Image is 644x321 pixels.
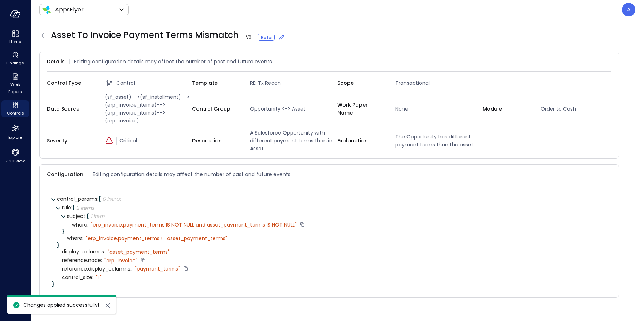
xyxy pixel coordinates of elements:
[87,213,89,220] span: {
[102,197,121,202] div: 5 items
[105,137,192,145] div: Critical
[72,222,88,228] span: where
[47,170,83,178] span: Configuration
[392,105,483,113] span: None
[6,157,25,165] span: 360 View
[4,81,26,95] span: Work Papers
[98,195,101,203] span: {
[243,34,254,41] span: V 0
[62,258,102,263] span: reference.node
[105,79,192,87] div: Control
[337,101,384,117] span: Work Paper Name
[9,38,21,45] span: Home
[392,79,483,87] span: Transactional
[96,274,102,281] div: " L"
[6,59,24,67] span: Findings
[74,58,273,65] span: Editing configuration details may affect the number of past and future events.
[42,5,51,14] img: Icon
[57,195,98,203] span: control_params
[337,137,384,145] span: Explanation
[1,72,29,96] div: Work Papers
[108,249,170,255] div: " asset_payment_terms"
[247,105,337,113] span: Opportunity <-> Asset
[131,265,132,272] span: :
[1,50,29,67] div: Findings
[627,5,631,14] p: A
[192,79,239,87] span: Template
[51,29,285,41] span: Asset To Invoice Payment Terms Mismatch
[76,205,94,210] div: 2 items
[47,105,93,113] span: Data Source
[261,34,272,40] span: Beta
[101,257,102,264] span: :
[47,79,93,87] span: Control Type
[57,243,606,248] div: }
[52,282,606,287] div: }
[62,266,132,272] span: reference.display_columns:
[23,301,99,308] span: Changes applied successfully!
[102,93,192,125] span: (sf_asset)-->(sf_installment)-->(erp_invoice_items)-->(erp_invoice_items)-->(erp_invoice)
[86,235,227,242] div: " erp_invoice.payment_terms != asset_payment_terms"
[71,204,72,211] span: :
[62,275,93,280] span: control_size
[93,170,291,178] span: Editing configuration details may affect the number of past and future events
[47,58,65,65] span: Details
[247,79,337,87] span: RE: Tx Recon
[87,221,88,228] span: :
[62,204,72,211] span: rule
[7,110,24,117] span: Controls
[8,134,22,141] span: Explore
[91,214,104,219] div: 1 item
[67,235,83,241] span: where
[1,146,29,165] div: 360 View
[392,133,483,149] span: The Opportunity has different payment terms than the asset
[1,29,29,46] div: Home
[103,301,112,310] button: close
[62,229,606,234] div: }
[47,137,93,145] span: Severity
[1,122,29,142] div: Explore
[192,137,239,145] span: Description
[97,195,98,203] span: :
[92,274,93,281] span: :
[104,248,105,255] span: :
[67,213,87,220] span: subject
[247,129,337,152] span: A Salesforce Opportunity with different payment terms than in Asset
[622,3,635,16] div: Avi Brandwain
[104,257,137,264] div: " erp_invoice"
[1,100,29,117] div: Controls
[82,234,83,242] span: :
[538,105,628,113] span: Order to Cash
[337,79,384,87] span: Scope
[483,105,529,113] span: Module
[135,266,180,272] div: " payment_terms"
[72,204,75,211] span: {
[86,213,87,220] span: :
[55,5,84,14] p: AppsFlyer
[62,249,105,254] span: display_columns
[192,105,239,113] span: Control Group
[91,222,297,228] div: " erp_invoice.payment_terms IS NOT NULL and asset_payment_terms IS NOT NULL"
